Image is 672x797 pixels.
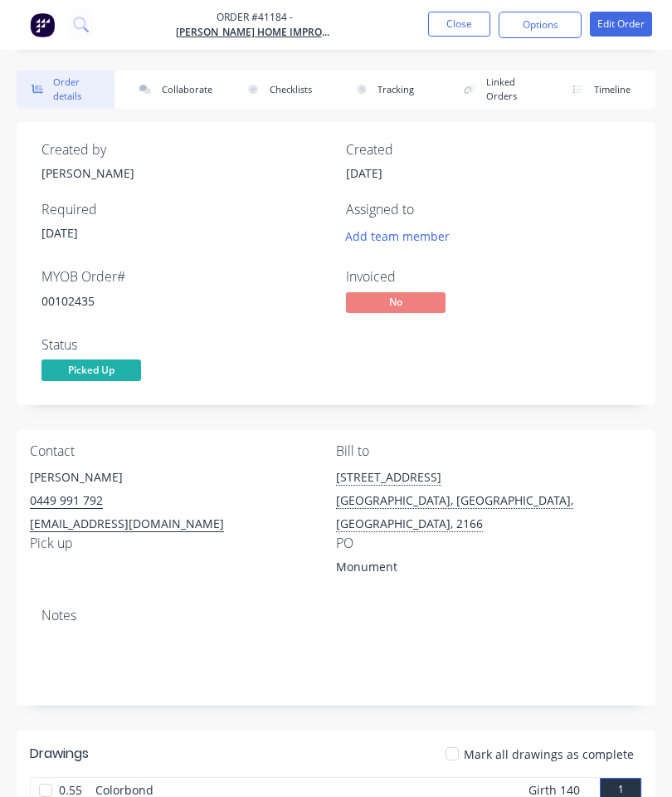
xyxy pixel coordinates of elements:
div: Drawings [30,744,89,764]
div: 00102435 [41,292,326,310]
div: Notes [41,608,631,623]
span: Order #41184 - [176,10,334,25]
div: Created [346,142,631,158]
span: [DATE] [346,165,382,181]
button: Tracking [341,71,439,109]
button: Order details [17,71,114,109]
button: Options [499,12,582,38]
img: Factory [30,12,55,37]
div: MYOB Order # [41,269,326,285]
span: [DATE] [41,225,78,241]
div: [PERSON_NAME]0449 991 792[EMAIL_ADDRESS][DOMAIN_NAME] [30,466,336,535]
div: Bill to [336,443,642,459]
div: Required [41,202,326,218]
span: Picked Up [41,359,141,380]
div: Contact [30,443,336,459]
div: [STREET_ADDRESS][GEOGRAPHIC_DATA], [GEOGRAPHIC_DATA], [GEOGRAPHIC_DATA], 2166 [336,466,642,535]
div: Pick up [30,535,336,551]
button: Picked Up [41,359,141,384]
button: Timeline [558,71,655,109]
button: Linked Orders [449,71,547,109]
button: Close [428,12,490,37]
span: Mark all drawings as complete [464,746,634,763]
div: [PERSON_NAME] [41,164,326,182]
button: Add team member [346,224,459,247]
a: [PERSON_NAME] Home Improvements Pty Ltd [176,25,334,40]
div: PO [336,535,642,551]
button: Edit Order [590,12,652,37]
button: Checklists [233,71,331,109]
div: Monument [336,558,543,581]
div: Status [41,337,326,353]
button: Collaborate [124,71,222,109]
span: No [346,292,446,313]
div: Invoiced [346,269,631,285]
div: Assigned to [346,202,631,218]
div: Created by [41,142,326,158]
div: [PERSON_NAME] [30,466,336,489]
button: Add team member [337,224,459,247]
